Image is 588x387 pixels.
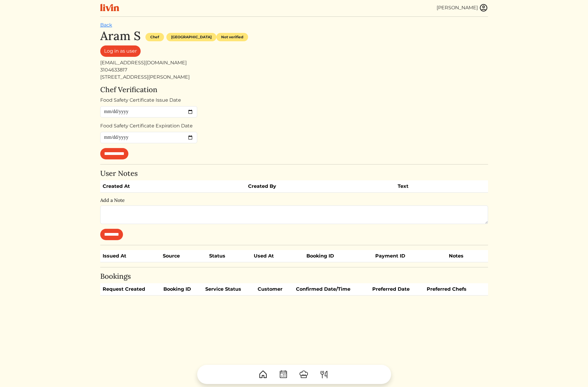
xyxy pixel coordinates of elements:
[100,272,488,281] h4: Bookings
[100,250,161,262] th: Issued At
[100,86,488,94] h4: Chef Verification
[251,250,304,262] th: Used At
[100,66,488,74] div: 3104633817
[100,4,119,11] img: livin-logo-a0d97d1a881af30f6274990eb6222085a2533c92bbd1e4f22c21b4f0d0e3210c.svg
[145,33,164,41] div: Chef
[299,370,309,379] img: ChefHat-a374fb509e4f37eb0702ca99f5f64f3b6956810f32a249b33092029f8484b388.svg
[166,33,216,41] div: [GEOGRAPHIC_DATA]
[304,250,373,262] th: Booking ID
[100,29,141,43] h1: Aram S
[395,180,466,193] th: Text
[258,370,268,379] img: House-9bf13187bcbb5817f509fe5e7408150f90897510c4275e13d0d5fca38e0b5951.svg
[100,283,161,295] th: Request Created
[100,45,141,57] a: Log in as user
[160,250,207,262] th: Source
[424,283,482,295] th: Preferred Chefs
[100,97,181,104] label: Food Safety Certificate Issue Date
[446,250,488,262] th: Notes
[161,283,203,295] th: Booking ID
[479,3,488,12] img: user_account-e6e16d2ec92f44fc35f99ef0dc9cddf60790bfa021a6ecb1c896eb5d2907b31c.svg
[100,169,488,178] h4: User Notes
[100,197,488,203] h6: Add a Note
[370,283,424,295] th: Preferred Date
[319,370,329,379] img: ForkKnife-55491504ffdb50bab0c1e09e7649658475375261d09fd45db06cec23bce548bf.svg
[100,74,488,81] div: [STREET_ADDRESS][PERSON_NAME]
[437,4,478,11] div: [PERSON_NAME]
[373,250,446,262] th: Payment ID
[100,59,488,66] div: [EMAIL_ADDRESS][DOMAIN_NAME]
[255,283,294,295] th: Customer
[216,33,248,41] div: Not verified
[100,180,246,193] th: Created At
[279,370,288,379] img: CalendarDots-5bcf9d9080389f2a281d69619e1c85352834be518fbc73d9501aef674afc0d57.svg
[207,250,251,262] th: Status
[294,283,370,295] th: Confirmed Date/Time
[100,122,193,129] label: Food Safety Certificate Expiration Date
[246,180,395,193] th: Created By
[100,22,112,28] a: Back
[203,283,255,295] th: Service Status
